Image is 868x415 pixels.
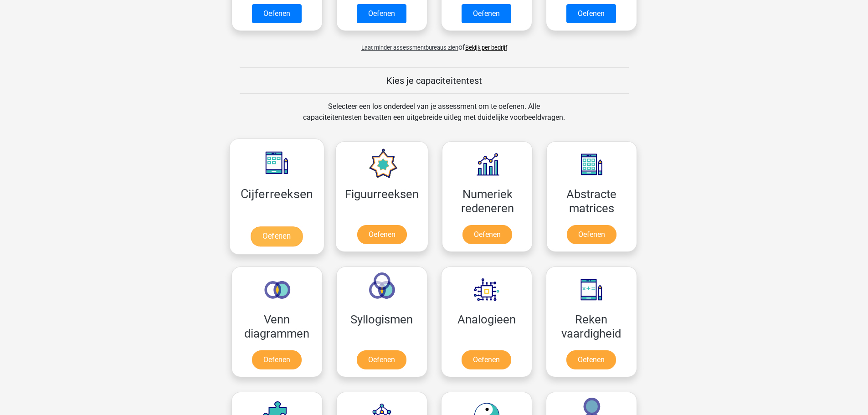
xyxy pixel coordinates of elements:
[357,225,407,244] a: Oefenen
[357,350,406,369] a: Oefenen
[251,226,303,246] a: Oefenen
[294,101,574,134] div: Selecteer een los onderdeel van je assessment om te oefenen. Alle capaciteitentesten bevatten een...
[225,35,644,53] div: of
[465,44,507,51] a: Bekijk per bedrijf
[566,350,616,369] a: Oefenen
[361,44,458,51] span: Laat minder assessmentbureaus zien
[252,4,302,23] a: Oefenen
[462,225,512,244] a: Oefenen
[462,4,511,23] a: Oefenen
[357,4,406,23] a: Oefenen
[462,350,511,369] a: Oefenen
[240,75,629,86] h5: Kies je capaciteitentest
[252,350,302,369] a: Oefenen
[566,4,616,23] a: Oefenen
[567,225,616,244] a: Oefenen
